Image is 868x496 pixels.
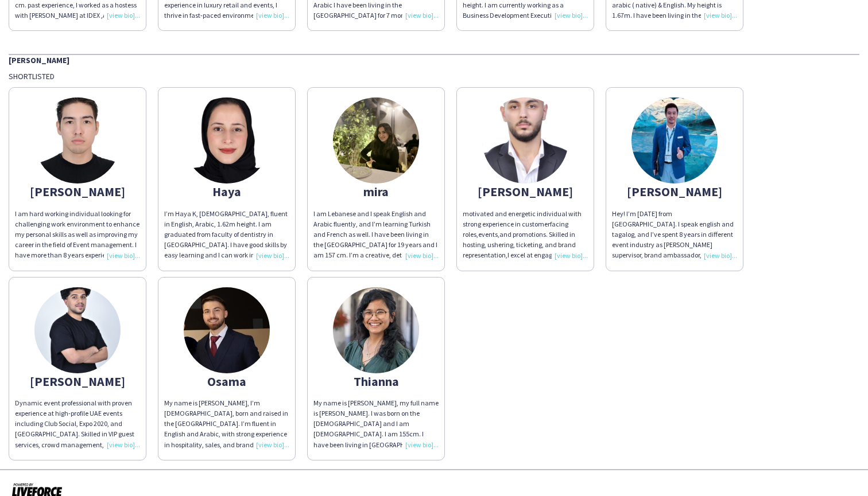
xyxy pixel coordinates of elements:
[612,209,737,261] div: Hey! I’m [DATE] from [GEOGRAPHIC_DATA]. I speak english and tagalog, and I’ve spent 8 years in di...
[463,209,588,261] div: motivated and energetic individual with strong experience in customerfacing roles,events,and prom...
[164,186,289,197] div: Haya
[184,287,270,373] img: thumb-6720edc74393c.jpeg
[313,186,439,197] div: mira
[15,376,140,386] div: [PERSON_NAME]
[612,186,737,197] div: [PERSON_NAME]
[333,97,419,183] img: thumb-0a2667d8-ca8d-4322-90f4-510e11103124.jpg
[482,97,568,183] img: thumb-167636611563eb51230adee.jpg
[9,71,859,81] div: Shortlisted
[34,287,121,373] img: thumb-688b2c3569cc8.jpeg
[15,209,140,261] div: I am hard working individual looking for challenging work environment to enhance my personal skil...
[164,398,289,450] div: My name is [PERSON_NAME], I’m [DEMOGRAPHIC_DATA], born and raised in the [GEOGRAPHIC_DATA]. I’m f...
[34,97,121,183] img: thumb-63fdfa9db226f.jpg
[184,97,270,183] img: thumb-6792764e30486.jpg
[313,376,439,386] div: Thianna
[313,398,439,450] div: My name is [PERSON_NAME], my full name is [PERSON_NAME]. I was born on the [DEMOGRAPHIC_DATA] and...
[463,186,588,197] div: [PERSON_NAME]
[631,97,718,183] img: thumb-680634d76871d.jpeg
[164,209,289,261] div: I’m Haya K, [DEMOGRAPHIC_DATA], fluent in English, Arabic, 1.62m height. I am graduated from facu...
[9,54,859,65] div: [PERSON_NAME]
[164,376,289,386] div: Osama
[15,398,140,450] div: Dynamic event professional with proven experience at high-profile UAE events including Club Socia...
[15,186,140,197] div: [PERSON_NAME]
[313,209,439,261] div: I am Lebanese and I speak English and Arabic fluently, and I’m learning Turkish and French as wel...
[333,287,419,373] img: thumb-663b2f874c66a.jpg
